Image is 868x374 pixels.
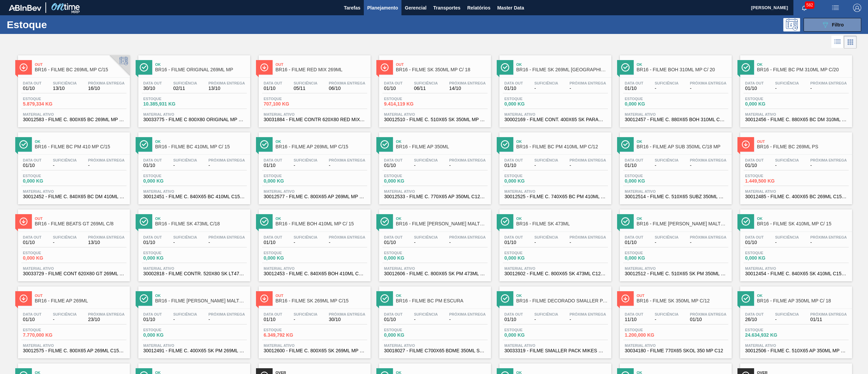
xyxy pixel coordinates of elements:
span: Data out [505,158,523,162]
span: Ok [516,62,608,67]
img: Ícone [621,217,630,226]
span: Estoque [23,97,71,101]
span: Data out [384,81,403,85]
img: Ícone [140,140,148,149]
span: Out [35,62,126,67]
img: Ícone [140,63,148,72]
span: - [294,240,317,245]
span: 30/10 [143,86,162,91]
span: 16/10 [88,86,125,91]
span: Estoque [384,174,432,178]
span: 01/10 [505,163,523,168]
span: Out [35,217,126,221]
span: Próxima Entrega [449,81,486,85]
span: Próxima Entrega [570,81,606,85]
a: ÍconeOkBR16 - FILME BOH 310ML MP C/ 20Data out01/10Suficiência-Próxima Entrega-Estoque0,000 KGMat... [615,50,735,127]
span: Estoque [625,97,672,101]
span: Ok [155,139,247,144]
span: 01/10 [143,240,162,245]
span: Material ativo [384,266,486,270]
img: Ícone [380,217,389,226]
a: ÍconeOutBR16 - FILME BC 269ML MP C/15Data out01/10Suficiência13/10Próxima Entrega16/10Estoque5.87... [13,50,133,127]
span: BR16 - FILME ORIGINAL 269ML MP [155,67,247,72]
a: ÍconeOutBR16 - FILME BC 269ML PSData out01/10Suficiência-Próxima Entrega-Estoque1.449,500 KGMater... [735,127,855,204]
span: Data out [505,235,523,239]
span: Material ativo [384,112,486,116]
span: Suficiência [294,235,317,239]
span: - [294,163,317,168]
a: ÍconeOutBR16 - FILME SK 350ML MP C/ 18Data out01/10Suficiência06/11Próxima Entrega14/10Estoque9.4... [374,50,494,127]
img: Ícone [19,63,28,72]
span: Próxima Entrega [449,158,486,162]
a: ÍconeOkBR16 - FILME SK 269ML [GEOGRAPHIC_DATA]Data out01/10Suficiência-Próxima Entrega-Estoque0,0... [494,50,615,127]
img: Ícone [260,217,269,226]
span: BR16 - FILME SK 473ML [516,221,608,226]
span: BR16 - FILME BEATS GT 269ML C/8 [35,221,126,226]
img: Ícone [742,63,750,72]
span: Estoque [23,174,71,178]
span: BR16 - FILME SK 269ML PARAGUAI [516,67,608,72]
span: - [534,86,558,91]
span: Estoque [264,174,311,178]
span: Master Data [497,4,524,12]
span: Próxima Entrega [810,81,847,85]
span: Ok [757,217,849,221]
span: 01/10 [384,163,403,168]
span: Próxima Entrega [690,158,727,162]
span: 30012510 - FILME C. 510X65 SK 350ML MP C18 429 [384,117,486,122]
span: - [810,86,847,91]
span: 0,000 KG [745,101,793,107]
span: Próxima Entrega [209,158,245,162]
span: Estoque [143,97,191,101]
span: - [655,86,678,91]
span: 30002169 - FILME CONT. 400X65 SK PARAGUAI 269ML C15 [505,117,606,122]
span: Material ativo [143,266,245,270]
span: - [810,163,847,168]
span: Planejamento [367,4,398,12]
span: 01/10 [264,163,282,168]
span: Material ativo [505,112,606,116]
span: 0,000 KG [505,101,552,107]
span: Próxima Entrega [329,235,366,239]
span: Filtro [832,22,844,27]
span: Estoque [745,97,793,101]
span: Material ativo [264,266,366,270]
span: BR16 - FILME SK 410ML MP C/ 15 [757,221,849,226]
span: 01/10 [264,86,282,91]
span: Relatórios [467,4,490,12]
a: ÍconeOkBR16 - FILME [PERSON_NAME] MALTE 473MLData out01/10Suficiência-Próxima Entrega-Estoque0,00... [374,204,494,281]
span: 13/10 [209,86,245,91]
img: Ícone [380,63,389,72]
span: Data out [505,81,523,85]
span: BR16 - FILME BC 269ML MP C/15 [35,67,126,72]
span: 0,000 KG [264,179,311,184]
span: 0,000 KG [505,179,552,184]
span: 10.385,931 KG [143,101,191,107]
span: 01/10 [384,86,403,91]
span: 0,000 KG [384,256,432,261]
span: 01/10 [264,240,282,245]
img: Ícone [501,140,509,149]
img: Ícone [140,217,148,226]
img: Ícone [380,140,389,149]
img: Logout [853,4,861,12]
span: Suficiência [53,235,77,239]
span: - [810,240,847,245]
span: Data out [143,158,162,162]
span: - [329,240,366,245]
span: - [209,240,245,245]
a: ÍconeOkBR16 - FILME BC 410ML MP C/ 15Data out01/10Suficiência-Próxima Entrega-Estoque0,000 KGMate... [133,127,254,204]
span: Próxima Entrega [329,158,366,162]
span: 0,000 KG [384,179,432,184]
span: - [775,86,799,91]
span: Ok [637,139,728,144]
span: Estoque [384,97,432,101]
span: Material ativo [505,266,606,270]
span: Próxima Entrega [88,158,125,162]
span: BR16 - FILME AP 350ML [396,144,488,149]
span: Suficiência [655,235,678,239]
span: BR16 - FILME BC PM 410 MP C/15 [35,144,126,149]
span: Próxima Entrega [690,81,727,85]
span: 30012456 - FILME C. 880X65 BC DM 310ML C20 MP 429 [745,117,847,122]
a: ÍconeOkBR16 - FILME AP 269ML MP C/15Data out01/10Suficiência-Próxima Entrega-Estoque0,000 KGMater... [254,127,374,204]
